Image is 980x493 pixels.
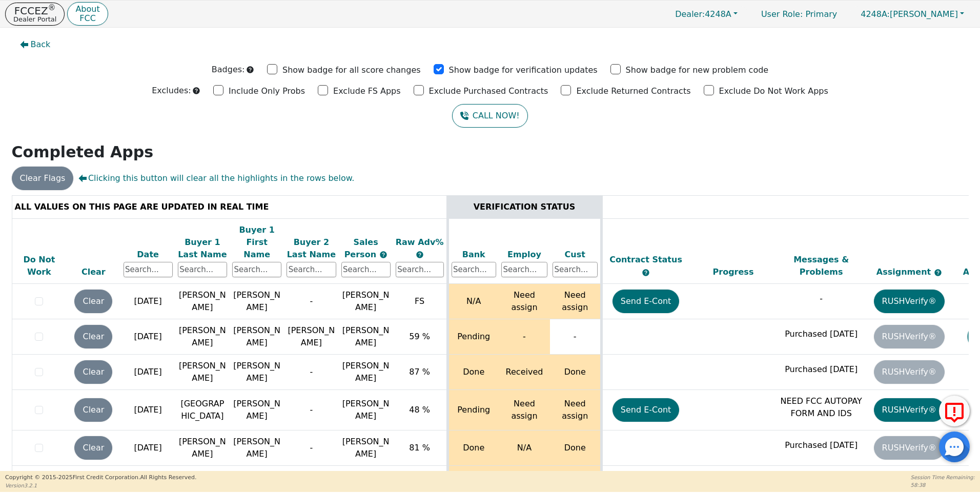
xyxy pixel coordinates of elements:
div: Do Not Work [15,254,64,278]
button: Clear [74,398,112,422]
td: - [284,430,338,466]
button: Clear [74,290,112,313]
button: CALL NOW! [452,104,527,128]
div: Date [124,249,173,261]
p: Exclude Purchased Contracts [429,85,548,97]
button: Clear [74,325,112,348]
div: Buyer 2 Last Name [287,236,336,261]
div: Employ [501,249,547,261]
span: Sales Person [344,237,379,259]
td: [PERSON_NAME] [175,430,230,466]
p: Session Time Remaining: [911,474,975,481]
p: Show badge for verification updates [449,64,598,76]
td: [PERSON_NAME] [175,319,230,355]
p: Exclude Returned Contracts [576,85,690,97]
input: Search... [553,262,598,277]
span: 81 % [409,443,430,453]
td: [PERSON_NAME] [230,430,284,466]
input: Search... [232,262,281,277]
input: Search... [501,262,547,277]
p: Include Only Probs [229,85,305,97]
strong: Completed Apps [12,143,154,161]
span: Raw Adv% [396,237,444,247]
span: [PERSON_NAME] [342,361,390,383]
td: [DATE] [121,319,175,355]
button: Back [12,33,59,56]
td: Done [550,430,601,466]
td: [DATE] [121,355,175,390]
span: 4248A: [861,9,890,19]
td: Done [550,355,601,390]
span: [PERSON_NAME] [342,437,390,459]
span: [PERSON_NAME] [342,290,390,312]
button: Report Error to FCC [939,396,970,426]
p: About [75,5,99,13]
span: 87 % [409,367,430,377]
span: [PERSON_NAME] [342,325,390,347]
div: Buyer 1 First Name [232,224,281,261]
p: Purchased [DATE] [780,439,863,451]
p: Primary [751,4,847,24]
td: Done [447,355,499,390]
td: [PERSON_NAME] [230,355,284,390]
input: Search... [452,262,497,277]
span: All Rights Reserved. [140,474,196,481]
p: Show badge for new problem code [626,64,769,76]
p: Show badge for all score changes [282,64,421,76]
td: Need assign [499,284,550,319]
div: Cust [553,249,598,261]
button: FCCEZ®Dealer Portal [5,3,65,26]
td: Need assign [550,284,601,319]
span: Dealer: [675,9,705,19]
a: Dealer:4248A [664,6,748,22]
div: ALL VALUES ON THIS PAGE ARE UPDATED IN REAL TIME [15,201,444,213]
p: Copyright © 2015- 2025 First Credit Corporation. [5,474,196,482]
input: Search... [396,262,444,277]
td: [PERSON_NAME] [284,319,338,355]
td: - [284,284,338,319]
td: Need assign [499,390,550,430]
span: [PERSON_NAME] [861,9,958,19]
p: Dealer Portal [13,16,56,23]
div: Clear [69,266,118,278]
td: [PERSON_NAME] [230,284,284,319]
input: Search... [124,262,173,277]
p: Badges: [212,64,245,76]
p: Purchased [DATE] [780,328,863,340]
span: [PERSON_NAME] [342,399,390,421]
button: AboutFCC [67,2,108,26]
button: Send E-Cont [612,290,680,313]
button: 4248A:[PERSON_NAME] [850,6,975,22]
p: Exclude Do Not Work Apps [719,85,828,97]
td: [DATE] [121,430,175,466]
div: Progress [692,266,775,278]
td: [PERSON_NAME] [175,355,230,390]
span: FS [415,296,424,306]
td: [DATE] [121,390,175,430]
td: Pending [447,319,499,355]
span: Back [31,38,51,51]
td: - [499,319,550,355]
td: [GEOGRAPHIC_DATA] [175,390,230,430]
td: N/A [447,284,499,319]
span: Contract Status [609,255,682,264]
p: 58:38 [911,481,975,489]
td: [PERSON_NAME] [230,390,284,430]
p: Version 3.2.1 [5,482,196,489]
td: Need assign [550,390,601,430]
td: Received [499,355,550,390]
span: 59 % [409,332,430,341]
td: N/A [499,430,550,466]
span: Assignment [876,267,934,277]
button: Send E-Cont [612,398,680,422]
span: User Role : [761,9,803,19]
td: - [550,319,601,355]
span: Clicking this button will clear all the highlights in the rows below. [78,172,354,184]
div: VERIFICATION STATUS [452,201,598,213]
div: Bank [452,249,497,261]
span: 4248A [675,9,731,19]
p: Purchased [DATE] [780,363,863,376]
